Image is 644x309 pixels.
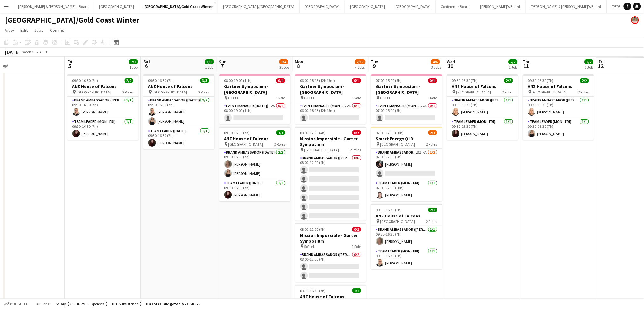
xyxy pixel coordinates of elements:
[300,0,345,13] button: [GEOGRAPHIC_DATA]
[151,301,200,306] span: Total Budgeted $21 616.29
[526,0,607,13] button: [PERSON_NAME] & [PERSON_NAME]'s Board
[139,0,218,13] button: [GEOGRAPHIC_DATA]/Gold Coast Winter
[631,16,639,24] app-user-avatar: Arrence Torres
[218,0,300,13] button: [GEOGRAPHIC_DATA]/[GEOGRAPHIC_DATA]
[436,0,475,13] button: Conference Board
[3,300,30,307] button: Budgeted
[94,0,139,13] button: [GEOGRAPHIC_DATA]
[475,0,526,13] button: [PERSON_NAME]'s Board
[35,301,50,306] span: All jobs
[390,0,436,13] button: [GEOGRAPHIC_DATA]
[13,0,94,13] button: [PERSON_NAME] & [PERSON_NAME]'s Board
[56,301,200,306] div: Salary $21 616.29 + Expenses $0.00 + Subsistence $0.00 =
[345,0,390,13] button: [GEOGRAPHIC_DATA]
[10,302,29,306] span: Budgeted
